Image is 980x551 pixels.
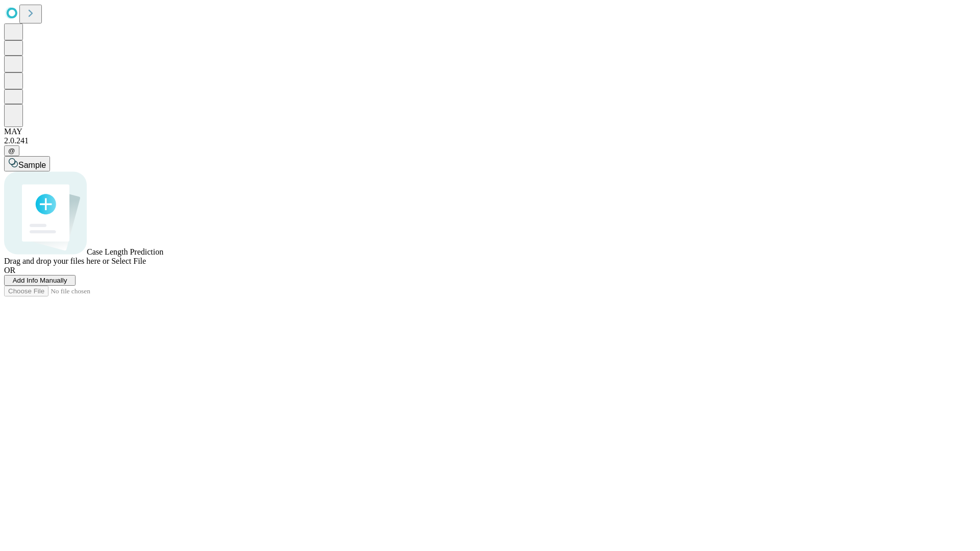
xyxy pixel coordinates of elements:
span: Drag and drop your files here or [4,257,109,265]
div: 2.0.241 [4,136,976,145]
button: @ [4,145,19,156]
button: Sample [4,156,50,171]
span: Sample [18,161,46,169]
span: @ [8,147,15,155]
div: MAY [4,127,976,136]
span: Case Length Prediction [87,247,163,256]
span: Add Info Manually [13,277,67,284]
span: OR [4,266,15,274]
button: Add Info Manually [4,275,76,286]
span: Select File [111,257,146,265]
